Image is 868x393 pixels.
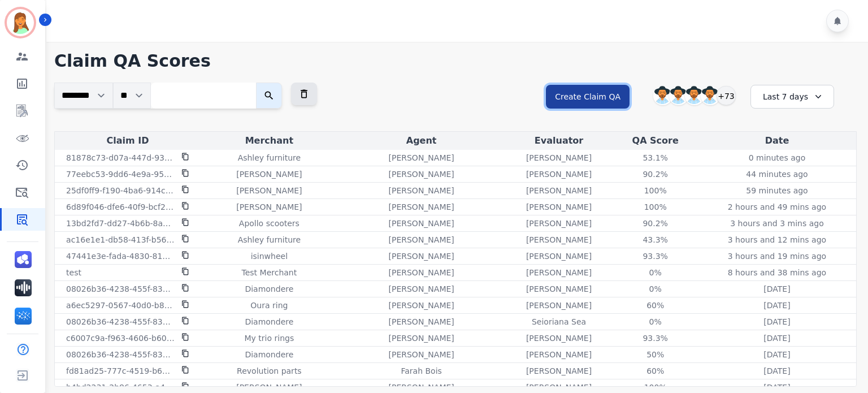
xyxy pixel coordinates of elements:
[389,152,454,163] p: [PERSON_NAME]
[526,201,592,213] p: [PERSON_NAME]
[66,234,175,245] p: ac16e1e1-db58-413f-b566-7b534eb28ae7
[526,169,592,180] p: [PERSON_NAME]
[238,234,301,245] p: Ashley furniture
[630,300,681,311] div: 60%
[389,267,454,278] p: [PERSON_NAME]
[728,234,826,245] p: 3 hours and 12 mins ago
[389,349,454,360] p: [PERSON_NAME]
[749,152,806,163] p: 0 minutes ago
[630,201,681,213] div: 100%
[526,152,592,163] p: [PERSON_NAME]
[389,201,454,213] p: [PERSON_NAME]
[66,300,175,311] p: a6ec5297-0567-40d0-b81f-8e59e01dd74e
[746,169,808,180] p: 44 minutes ago
[532,316,586,327] p: Seioriana Sea
[66,185,175,196] p: 25df0ff9-f190-4ba6-914c-80484fa63564
[236,382,302,393] p: [PERSON_NAME]
[763,316,790,327] p: [DATE]
[54,51,857,71] h1: Claim QA Scores
[630,283,681,295] div: 0%
[763,365,790,377] p: [DATE]
[507,134,611,148] div: Evaluator
[66,332,175,344] p: c6007c9a-f963-4606-b607-0077c5758a6b
[630,169,681,180] div: 90.2%
[728,251,826,262] p: 3 hours and 19 mins ago
[251,251,288,262] p: isinwheel
[66,201,175,213] p: 6d89f046-dfe6-40f9-bcf2-89a80d995a22
[630,365,681,377] div: 60%
[66,365,175,377] p: fd81ad25-777c-4519-b6a9-7000c0566b29
[245,316,293,327] p: Diamondere
[239,218,300,229] p: Apollo scooters
[66,349,175,360] p: 08026b36-4238-455f-832e-bcdcc263af9a
[526,218,592,229] p: [PERSON_NAME]
[340,134,503,148] div: Agent
[7,9,34,36] img: Bordered avatar
[245,283,293,295] p: Diamondere
[615,134,695,148] div: QA Score
[236,185,302,196] p: [PERSON_NAME]
[238,152,301,163] p: Ashley furniture
[389,382,454,393] p: [PERSON_NAME]
[526,234,592,245] p: [PERSON_NAME]
[389,332,454,344] p: [PERSON_NAME]
[66,283,175,295] p: 08026b36-4238-455f-832e-bcdcc263af9a
[526,365,592,377] p: [PERSON_NAME]
[242,267,297,278] p: Test Merchant
[630,267,681,278] div: 0%
[763,283,790,295] p: [DATE]
[700,134,854,148] div: Date
[66,251,175,262] p: 47441e3e-fada-4830-8153-22fe9701626a
[526,332,592,344] p: [PERSON_NAME]
[630,316,681,327] div: 0%
[66,169,175,180] p: 77eebc53-9dd6-4e9a-9591-c806c8b647c0
[250,300,288,311] p: Oura ring
[763,349,790,360] p: [DATE]
[66,267,81,278] p: test
[401,365,441,377] p: Farah Bois
[245,349,293,360] p: Diamondere
[630,332,681,344] div: 93.3%
[66,316,175,327] p: 08026b36-4238-455f-832e-bcdcc263af9a
[526,382,592,393] p: [PERSON_NAME]
[526,349,592,360] p: [PERSON_NAME]
[526,283,592,295] p: [PERSON_NAME]
[728,201,826,213] p: 2 hours and 49 mins ago
[763,332,790,344] p: [DATE]
[630,382,681,393] div: 100%
[630,251,681,262] div: 93.3%
[389,316,454,327] p: [PERSON_NAME]
[237,365,302,377] p: Revolution parts
[203,134,336,148] div: Merchant
[389,185,454,196] p: [PERSON_NAME]
[763,300,790,311] p: [DATE]
[630,185,681,196] div: 100%
[389,300,454,311] p: [PERSON_NAME]
[389,218,454,229] p: [PERSON_NAME]
[66,382,175,393] p: b4bd2231-2b86-4653-a481-76c912e9d759
[245,332,294,344] p: My trio rings
[236,201,302,213] p: [PERSON_NAME]
[526,251,592,262] p: [PERSON_NAME]
[630,152,681,163] div: 53.1%
[730,218,824,229] p: 3 hours and 3 mins ago
[389,251,454,262] p: [PERSON_NAME]
[546,85,630,109] button: Create Claim QA
[526,300,592,311] p: [PERSON_NAME]
[728,267,826,278] p: 8 hours and 38 mins ago
[750,85,834,109] div: Last 7 days
[746,185,808,196] p: 59 minutes ago
[630,234,681,245] div: 43.3%
[66,218,175,229] p: 13bd2fd7-dd27-4b6b-8aa8-b1989a021401
[66,152,175,163] p: 81878c73-d07a-447d-9322-f48ec1b9bbbe
[389,283,454,295] p: [PERSON_NAME]
[526,185,592,196] p: [PERSON_NAME]
[57,134,198,148] div: Claim ID
[717,86,736,105] div: +73
[389,169,454,180] p: [PERSON_NAME]
[236,169,302,180] p: [PERSON_NAME]
[763,382,790,393] p: [DATE]
[630,218,681,229] div: 90.2%
[389,234,454,245] p: [PERSON_NAME]
[630,349,681,360] div: 50%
